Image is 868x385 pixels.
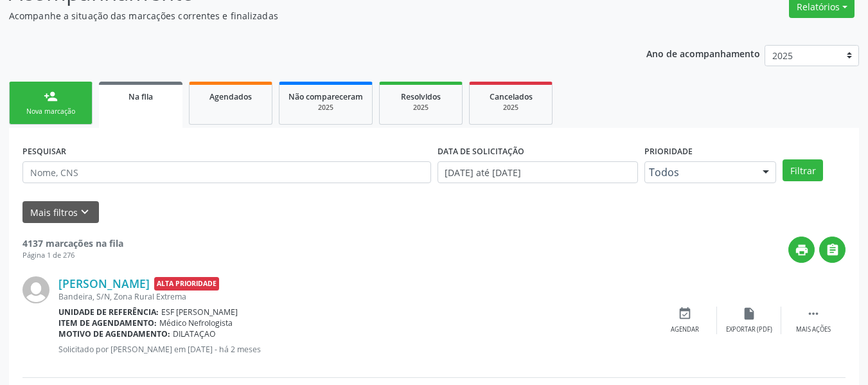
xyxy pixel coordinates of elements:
[154,277,219,291] span: Alta Prioridade
[159,318,233,328] span: Médico Nefrologista
[438,161,639,183] input: Selecione um intervalo
[209,91,252,102] span: Agendados
[788,237,815,263] button: print
[44,89,58,103] div: person_add
[819,237,846,263] button: 
[389,103,453,112] div: 2025
[22,141,66,161] label: PESQUISAR
[161,307,238,318] span: ESF [PERSON_NAME]
[649,166,750,179] span: Todos
[490,91,533,102] span: Cancelados
[22,161,431,183] input: Nome, CNS
[806,307,820,321] i: 
[826,243,840,257] i: 
[288,91,363,102] span: Não compareceram
[726,325,772,334] div: Exportar (PDF)
[22,250,123,261] div: Página 1 de 276
[78,205,92,219] i: keyboard_arrow_down
[742,307,756,321] i: insert_drive_file
[796,325,831,334] div: Mais ações
[58,318,157,328] b: Item de agendamento:
[9,9,604,22] p: Acompanhe a situação das marcações correntes e finalizadas
[678,307,692,321] i: event_available
[173,328,216,339] span: DILATAÇAO
[22,237,123,249] strong: 4137 marcações na fila
[58,328,170,339] b: Motivo de agendamento:
[19,107,83,116] div: Nova marcação
[288,103,363,112] div: 2025
[644,141,693,161] label: Prioridade
[671,325,699,334] div: Agendar
[783,159,823,181] button: Filtrar
[58,276,150,291] a: [PERSON_NAME]
[58,291,653,302] div: Bandeira, S/N, Zona Rural Extrema
[479,103,543,112] div: 2025
[58,344,653,355] p: Solicitado por [PERSON_NAME] em [DATE] - há 2 meses
[401,91,441,102] span: Resolvidos
[22,201,99,224] button: Mais filtroskeyboard_arrow_down
[438,141,524,161] label: DATA DE SOLICITAÇÃO
[646,45,760,61] p: Ano de acompanhamento
[795,243,809,257] i: print
[58,307,159,318] b: Unidade de referência:
[128,91,153,102] span: Na fila
[22,276,49,303] img: img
